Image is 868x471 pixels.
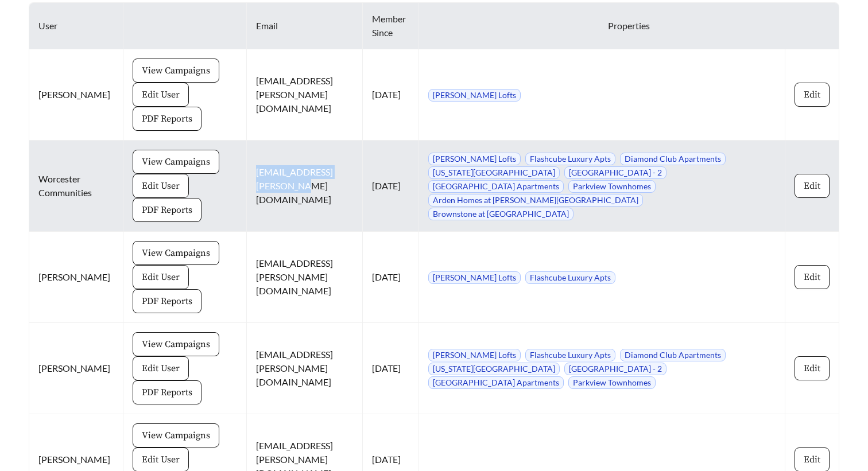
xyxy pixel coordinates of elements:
[428,208,573,220] span: Brownstone at [GEOGRAPHIC_DATA]
[29,232,123,323] td: [PERSON_NAME]
[568,376,656,389] span: Parkview Townhomes
[133,155,219,166] a: View Campaigns
[142,270,180,284] span: Edit User
[363,323,418,414] td: [DATE]
[142,337,210,351] span: View Campaigns
[428,363,560,375] span: [US_STATE][GEOGRAPHIC_DATA]
[804,361,820,375] span: Edit
[363,49,418,141] td: [DATE]
[428,180,564,193] span: [GEOGRAPHIC_DATA] Apartments
[133,271,189,282] a: Edit User
[142,453,180,466] span: Edit User
[133,241,219,265] button: View Campaigns
[133,88,189,99] a: Edit User
[29,141,123,232] td: Worcester Communities
[363,3,418,49] th: Member Since
[363,141,418,232] td: [DATE]
[247,323,363,414] td: [EMAIL_ADDRESS][PERSON_NAME][DOMAIN_NAME]
[133,356,189,380] button: Edit User
[247,49,363,141] td: [EMAIL_ADDRESS][PERSON_NAME][DOMAIN_NAME]
[428,349,521,361] span: [PERSON_NAME] Lofts
[133,64,219,75] a: View Campaigns
[133,180,189,190] a: Edit User
[133,174,189,198] button: Edit User
[29,3,123,49] th: User
[133,338,219,349] a: View Campaigns
[568,180,656,193] span: Parkview Townhomes
[428,376,564,389] span: [GEOGRAPHIC_DATA] Apartments
[133,198,201,222] button: PDF Reports
[804,453,820,466] span: Edit
[142,294,192,308] span: PDF Reports
[525,271,615,284] span: Flashcube Luxury Apts
[795,265,830,289] button: Edit
[795,356,830,380] button: Edit
[133,332,219,356] button: View Campaigns
[620,349,726,361] span: Diamond Club Apartments
[428,166,560,179] span: [US_STATE][GEOGRAPHIC_DATA]
[620,153,726,165] span: Diamond Club Apartments
[564,363,666,375] span: [GEOGRAPHIC_DATA] - 2
[133,380,201,404] button: PDF Reports
[247,141,363,232] td: [EMAIL_ADDRESS][PERSON_NAME][DOMAIN_NAME]
[525,153,615,165] span: Flashcube Luxury Apts
[142,429,210,442] span: View Campaigns
[804,270,820,284] span: Edit
[29,49,123,141] td: [PERSON_NAME]
[133,107,201,131] button: PDF Reports
[804,88,820,102] span: Edit
[795,174,830,198] button: Edit
[428,271,521,284] span: [PERSON_NAME] Lofts
[142,155,210,169] span: View Campaigns
[428,194,643,207] span: Arden Homes at [PERSON_NAME][GEOGRAPHIC_DATA]
[133,423,219,447] button: View Campaigns
[564,166,666,179] span: [GEOGRAPHIC_DATA] - 2
[29,323,123,414] td: [PERSON_NAME]
[133,265,189,289] button: Edit User
[133,289,201,313] button: PDF Reports
[133,429,219,440] a: View Campaigns
[142,88,180,102] span: Edit User
[142,112,192,126] span: PDF Reports
[419,3,839,49] th: Properties
[133,362,189,373] a: Edit User
[428,153,521,165] span: [PERSON_NAME] Lofts
[247,3,363,49] th: Email
[133,150,219,174] button: View Campaigns
[142,64,210,77] span: View Campaigns
[795,83,830,107] button: Edit
[142,386,192,399] span: PDF Reports
[363,232,418,323] td: [DATE]
[142,246,210,260] span: View Campaigns
[133,83,189,107] button: Edit User
[428,89,521,102] span: [PERSON_NAME] Lofts
[133,247,219,258] a: View Campaigns
[142,179,180,193] span: Edit User
[247,232,363,323] td: [EMAIL_ADDRESS][PERSON_NAME][DOMAIN_NAME]
[142,203,192,217] span: PDF Reports
[133,453,189,464] a: Edit User
[804,179,820,193] span: Edit
[142,361,180,375] span: Edit User
[133,59,219,83] button: View Campaigns
[525,349,615,361] span: Flashcube Luxury Apts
